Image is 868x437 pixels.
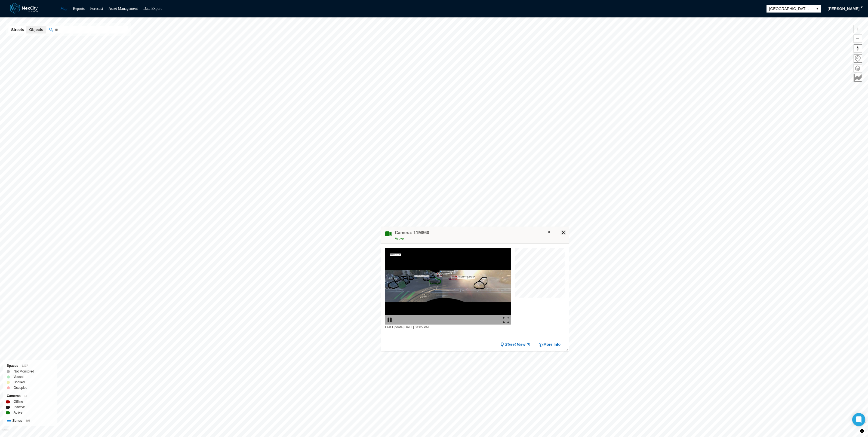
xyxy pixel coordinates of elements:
label: Vacant [14,374,23,380]
div: Cameras [7,393,53,399]
img: expand [503,317,509,323]
button: Streets [8,26,27,33]
span: 15 [24,395,27,398]
button: More Info [538,342,561,347]
div: Double-click to make header text selectable [395,230,429,241]
label: Occupied [14,385,27,390]
span: Zoom in [854,25,862,33]
canvas: Map [515,248,565,298]
span: [GEOGRAPHIC_DATA][PERSON_NAME] [769,6,811,11]
div: Last Update: [DATE] 04:05 PM [385,325,511,330]
button: Layers management [854,64,862,72]
span: Street View [505,342,525,347]
label: Active [14,410,23,415]
button: select [814,5,821,13]
span: Zoom out [854,35,862,43]
button: Zoom out [854,35,862,43]
a: Mapbox homepage [2,429,9,435]
label: Offline [14,399,23,404]
a: Forecast [90,7,103,11]
img: video [385,248,511,325]
a: Data Export [143,7,162,11]
button: Key metrics [854,74,862,82]
button: [PERSON_NAME] [824,4,863,13]
button: Reset bearing to north [854,44,862,53]
label: Not Monitored [14,369,34,374]
button: Zoom in [854,25,862,33]
button: Toggle attribution [859,428,865,434]
span: [PERSON_NAME] [828,6,860,11]
span: Objects [29,27,43,32]
a: Reports [73,7,85,11]
button: Home [854,54,862,63]
span: Reset bearing to north [854,45,862,53]
label: Booked [14,380,25,385]
span: Toggle attribution [860,428,864,434]
button: Objects [26,26,46,33]
div: Zones [7,418,53,424]
span: Active [395,237,404,240]
span: Streets [11,27,24,32]
span: 693 [26,419,30,422]
a: Asset Management [109,7,138,11]
span: More Info [543,342,561,347]
div: Spaces [7,363,53,369]
a: Street View [500,342,530,347]
span: 1107 [22,364,28,367]
a: Map [60,7,67,11]
img: play [386,317,393,323]
label: Inactive [14,404,25,410]
h4: Double-click to make header text selectable [395,230,429,236]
